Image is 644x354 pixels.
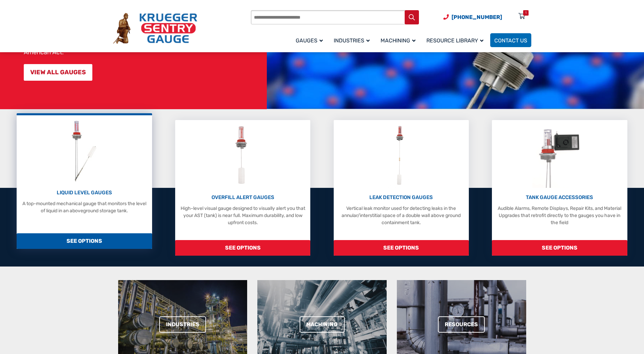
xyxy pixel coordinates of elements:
p: Audible Alarms, Remote Displays, Repair Kits, and Material Upgrades that retrofit directly to the... [495,205,624,226]
p: Vertical leak monitor used for detecting leaks in the annular/interstitial space of a double wall... [337,205,465,226]
a: Resource Library [422,32,490,48]
img: Liquid Level Gauges [66,119,102,183]
a: VIEW ALL GAUGES [24,64,92,81]
a: Resources [438,316,485,333]
a: Gauges [292,32,330,48]
span: Machining [381,37,416,44]
p: TANK GAUGE ACCESSORIES [495,194,624,201]
span: SEE OPTIONS [175,240,310,256]
p: LIQUID LEVEL GAUGES [20,189,148,197]
p: OVERFILL ALERT GAUGES [179,194,307,201]
p: High-level visual gauge designed to visually alert you that your AST (tank) is near full. Maximum... [179,205,307,226]
span: [PHONE_NUMBER] [452,14,502,20]
div: 1 [525,10,527,16]
img: Krueger Sentry Gauge [113,13,197,44]
img: Tank Gauge Accessories [532,123,587,188]
a: Overfill Alert Gauges OVERFILL ALERT GAUGES High-level visual gauge designed to visually alert yo... [175,120,310,256]
img: Leak Detection Gauges [388,123,415,188]
a: Machining [299,316,345,333]
p: At Krueger Sentry Gauge, for over 75 years we have manufactured over three million liquid-level g... [24,15,263,56]
a: Leak Detection Gauges LEAK DETECTION GAUGES Vertical leak monitor used for detecting leaks in the... [334,120,469,256]
span: Resource Library [426,37,483,44]
a: Phone Number (920) 434-8860 [443,13,502,21]
span: SEE OPTIONS [334,240,469,256]
span: SEE OPTIONS [492,240,627,256]
p: LEAK DETECTION GAUGES [337,194,465,201]
a: Tank Gauge Accessories TANK GAUGE ACCESSORIES Audible Alarms, Remote Displays, Repair Kits, and M... [492,120,627,256]
a: Industries [159,316,206,333]
p: A top-mounted mechanical gauge that monitors the level of liquid in an aboveground storage tank. [20,200,148,214]
img: Overfill Alert Gauges [228,123,258,188]
a: Liquid Level Gauges LIQUID LEVEL GAUGES A top-mounted mechanical gauge that monitors the level of... [17,113,152,249]
span: SEE OPTIONS [17,233,152,249]
span: Gauges [296,37,323,44]
a: Machining [376,32,422,48]
span: Contact Us [494,37,527,44]
span: Industries [334,37,370,44]
a: Contact Us [490,33,531,47]
a: Industries [330,32,376,48]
